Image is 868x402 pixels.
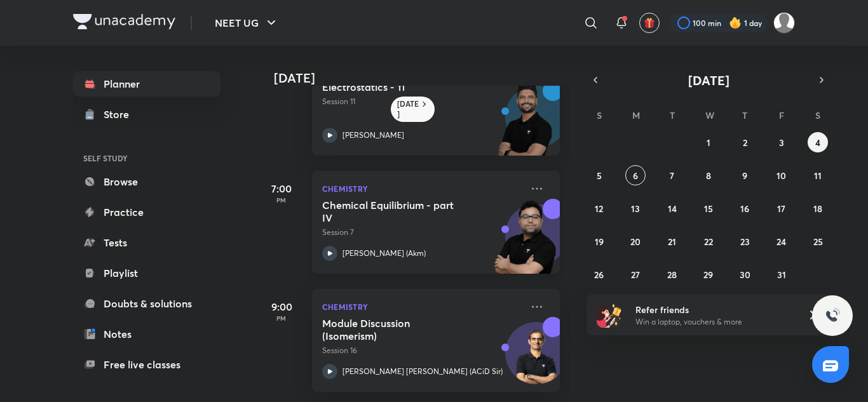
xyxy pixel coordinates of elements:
[589,198,609,218] button: October 12, 2025
[668,236,676,248] abbr: October 21, 2025
[595,203,603,215] abbr: October 12, 2025
[735,264,755,285] button: October 30, 2025
[740,236,750,248] abbr: October 23, 2025
[73,14,175,32] a: Company Logo
[735,165,755,185] button: October 9, 2025
[771,264,792,285] button: October 31, 2025
[735,231,755,251] button: October 23, 2025
[668,203,677,215] abbr: October 14, 2025
[73,147,220,169] h6: SELF STUDY
[705,109,714,121] abbr: Wednesday
[322,299,522,314] p: Chemistry
[625,165,646,185] button: October 6, 2025
[729,17,742,29] img: streak
[742,170,747,182] abbr: October 9, 2025
[604,71,813,89] button: [DATE]
[735,132,755,152] button: October 2, 2025
[322,317,480,342] h5: Module Discussion (Isomerism)
[776,236,786,248] abbr: October 24, 2025
[740,203,749,215] abbr: October 16, 2025
[670,109,675,121] abbr: Tuesday
[597,302,622,328] img: referral
[771,198,792,218] button: October 17, 2025
[256,196,307,204] p: PM
[813,203,822,215] abbr: October 18, 2025
[342,130,404,141] p: [PERSON_NAME]
[808,198,828,218] button: October 18, 2025
[698,264,719,285] button: October 29, 2025
[644,17,655,29] img: avatar
[397,99,419,119] h6: [DATE]
[776,170,786,182] abbr: October 10, 2025
[740,269,750,281] abbr: October 30, 2025
[662,264,682,285] button: October 28, 2025
[698,231,719,251] button: October 22, 2025
[256,314,307,322] p: PM
[73,291,220,316] a: Doubts & solutions
[73,71,220,97] a: Planner
[256,299,307,314] h5: 9:00
[735,198,755,218] button: October 16, 2025
[595,236,604,248] abbr: October 19, 2025
[814,170,822,182] abbr: October 11, 2025
[825,308,840,323] img: ttu
[322,96,522,107] p: Session 11
[703,269,713,281] abbr: October 29, 2025
[625,198,646,218] button: October 13, 2025
[342,366,503,377] p: [PERSON_NAME] [PERSON_NAME] (ACiD Sir)
[342,248,426,259] p: [PERSON_NAME] (Akm)
[704,236,713,248] abbr: October 22, 2025
[771,231,792,251] button: October 24, 2025
[322,345,522,356] p: Session 16
[667,269,677,281] abbr: October 28, 2025
[597,109,602,121] abbr: Sunday
[631,203,640,215] abbr: October 13, 2025
[633,170,638,182] abbr: October 6, 2025
[73,169,220,194] a: Browse
[662,231,682,251] button: October 21, 2025
[589,264,609,285] button: October 26, 2025
[779,137,784,149] abbr: October 3, 2025
[771,165,792,185] button: October 10, 2025
[322,199,480,224] h5: Chemical Equilibrium - part IV
[594,269,604,281] abbr: October 26, 2025
[815,109,820,121] abbr: Saturday
[779,109,784,121] abbr: Friday
[662,198,682,218] button: October 14, 2025
[322,227,522,238] p: Session 7
[635,316,792,328] p: Win a laptop, vouchers & more
[490,81,560,168] img: unacademy
[808,165,828,185] button: October 11, 2025
[698,132,719,152] button: October 1, 2025
[73,14,175,29] img: Company Logo
[322,181,522,196] p: Chemistry
[635,303,792,316] h6: Refer friends
[771,132,792,152] button: October 3, 2025
[490,199,560,286] img: unacademy
[777,269,786,281] abbr: October 31, 2025
[707,137,710,149] abbr: October 1, 2025
[73,321,220,347] a: Notes
[813,236,823,248] abbr: October 25, 2025
[73,352,220,377] a: Free live classes
[625,231,646,251] button: October 20, 2025
[706,170,711,182] abbr: October 8, 2025
[632,109,640,121] abbr: Monday
[73,102,220,127] a: Store
[743,137,747,149] abbr: October 2, 2025
[808,132,828,152] button: October 4, 2025
[662,165,682,185] button: October 7, 2025
[773,12,795,34] img: Mahi Singh
[589,231,609,251] button: October 19, 2025
[698,165,719,185] button: October 8, 2025
[688,72,729,89] span: [DATE]
[815,137,820,149] abbr: October 4, 2025
[322,81,480,93] h5: Electrostatics - 11
[73,260,220,286] a: Playlist
[274,70,573,86] h4: [DATE]
[506,329,567,390] img: Avatar
[597,170,602,182] abbr: October 5, 2025
[207,10,287,36] button: NEET UG
[630,236,641,248] abbr: October 20, 2025
[742,109,747,121] abbr: Thursday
